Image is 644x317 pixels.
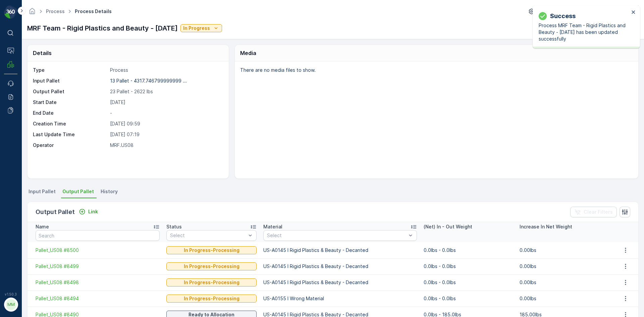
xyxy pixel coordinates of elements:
p: In Progress-Processing [184,247,239,254]
p: Output Pallet [36,207,75,217]
button: In Progress-Processing [166,262,257,270]
button: In Progress-Processing [166,295,257,303]
span: Output Pallet [62,188,94,195]
p: 0.00lbs [520,247,609,254]
p: Last Update Time [33,131,107,138]
a: Pallet_US08 #8500 [36,247,160,254]
p: Increase In Net Weight [520,223,572,230]
p: [DATE] 09:59 [110,120,222,127]
p: Success [550,11,576,21]
a: Pallet_US08 #8494 [36,295,160,302]
p: 0.0lbs - 0.0lbs [424,263,513,270]
p: Select [267,232,406,239]
p: [DATE] [110,99,222,106]
p: Select [170,232,246,239]
a: Process [46,8,65,14]
button: In Progress [180,24,222,32]
a: Pallet_US08 #8498 [36,279,160,286]
span: History [101,188,118,195]
span: v 1.50.3 [4,292,17,296]
p: (Net) In - Out Weight [424,223,472,230]
p: Operator [33,142,107,149]
button: In Progress-Processing [166,246,257,254]
div: MM [6,299,16,310]
p: US-A0145 I Rigid Plastics & Beauty - Decanted [263,247,417,254]
p: In Progress-Processing [184,295,239,302]
p: Input Pallet [33,77,107,84]
p: US-A0145 I Rigid Plastics & Beauty - Decanted [263,279,417,286]
p: Type [33,67,107,73]
input: Search [36,230,160,241]
p: 0.00lbs [520,295,609,302]
p: In Progress-Processing [184,279,239,286]
button: MM [4,298,17,312]
p: There are no media files to show. [240,67,631,73]
p: US-A0155 I Wrong Material [263,295,417,302]
p: End Date [33,110,107,116]
p: 0.00lbs [520,263,609,270]
button: close [631,9,636,16]
p: Output Pallet [33,88,107,95]
p: - [110,110,222,116]
p: MRF.US08 [110,142,222,149]
p: Status [166,223,182,230]
a: Homepage [29,10,36,16]
p: 13 Pallet - 4317.746799999999 ... [110,78,187,84]
p: Start Date [33,99,107,106]
p: Details [33,49,52,57]
p: Link [88,208,98,215]
span: Process Details [73,8,113,15]
p: [DATE] 07:19 [110,131,222,138]
p: US-A0145 I Rigid Plastics & Beauty - Decanted [263,263,417,270]
img: logo [4,5,17,19]
p: Media [240,49,256,57]
p: Clear Filters [584,209,613,215]
a: Pallet_US08 #8499 [36,263,160,270]
p: 23 Pallet - 2622 lbs [110,88,222,95]
p: Process [110,67,222,73]
p: In Progress [183,25,210,32]
button: Clear Filters [570,207,617,217]
p: Creation Time [33,120,107,127]
p: 0.0lbs - 0.0lbs [424,295,513,302]
p: 0.0lbs - 0.0lbs [424,247,513,254]
p: 0.0lbs - 0.0lbs [424,279,513,286]
p: Name [36,223,49,230]
p: MRF Team - Rigid Plastics and Beauty - [DATE] [27,23,178,33]
button: Link [76,208,101,216]
p: Process MRF Team - Rigid Plastics and Beauty - [DATE] has been updated successfully [539,22,629,42]
p: Material [263,223,282,230]
p: In Progress-Processing [184,263,239,270]
span: Input Pallet [29,188,56,195]
p: 0.00lbs [520,279,609,286]
button: In Progress-Processing [166,278,257,286]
